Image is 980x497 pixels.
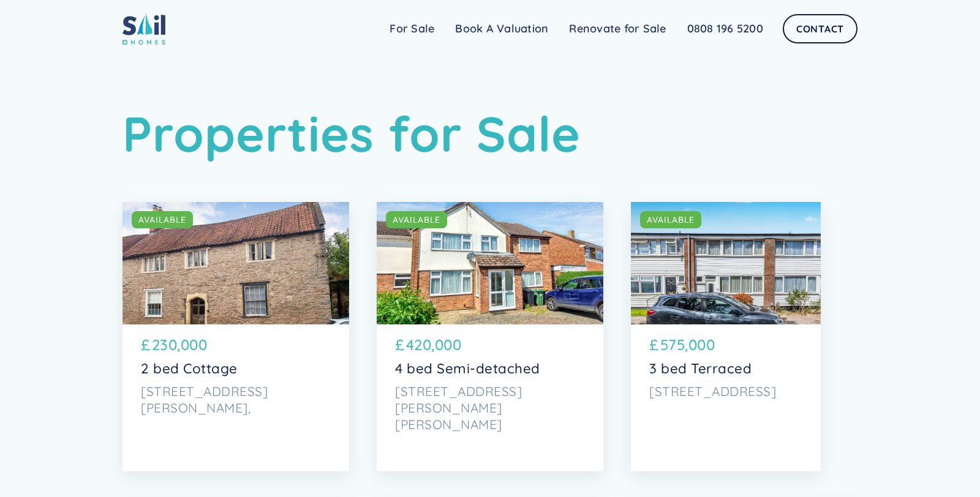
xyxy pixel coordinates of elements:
p: £ [395,334,405,356]
p: £ [649,334,659,356]
a: AVAILABLE£230,0002 bed Cottage[STREET_ADDRESS][PERSON_NAME], [123,202,349,471]
div: AVAILABLE [647,214,695,226]
a: Contact [783,14,858,43]
p: 4 bed Semi-detached [395,361,585,377]
p: [STREET_ADDRESS] [649,383,802,400]
p: 420,000 [406,334,462,356]
p: £ [141,334,151,356]
a: AVAILABLE£575,0003 bed Terraced[STREET_ADDRESS] [631,202,821,471]
p: 230,000 [152,334,208,356]
p: 3 bed Terraced [649,361,802,377]
a: Renovate for Sale [559,17,676,41]
p: [STREET_ADDRESS][PERSON_NAME], [141,383,331,416]
div: AVAILABLE [138,214,186,226]
a: For Sale [379,17,445,41]
p: 575,000 [660,334,715,356]
p: 2 bed Cottage [141,361,331,377]
a: 0808 196 5200 [677,17,774,41]
img: sail home logo colored [123,12,165,45]
h1: Properties for Sale [123,104,858,163]
a: AVAILABLE£420,0004 bed Semi-detached[STREET_ADDRESS][PERSON_NAME][PERSON_NAME] [377,202,603,471]
a: Book A Valuation [445,17,559,41]
p: [STREET_ADDRESS][PERSON_NAME][PERSON_NAME] [395,383,585,433]
div: AVAILABLE [393,214,440,226]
